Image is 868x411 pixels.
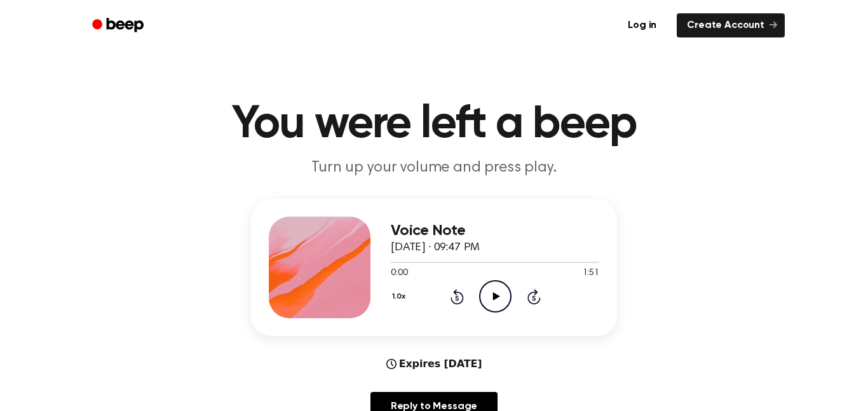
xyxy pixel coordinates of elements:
[391,267,407,280] span: 0:00
[190,158,678,179] p: Turn up your volume and press play.
[615,11,669,40] a: Log in
[677,13,785,37] a: Create Account
[391,286,410,307] button: 1.0x
[386,356,482,372] div: Expires [DATE]
[83,13,155,38] a: Beep
[391,222,599,239] h3: Voice Note
[583,267,599,280] span: 1:51
[109,102,759,147] h1: You were left a beep
[391,242,480,253] span: [DATE] · 09:47 PM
